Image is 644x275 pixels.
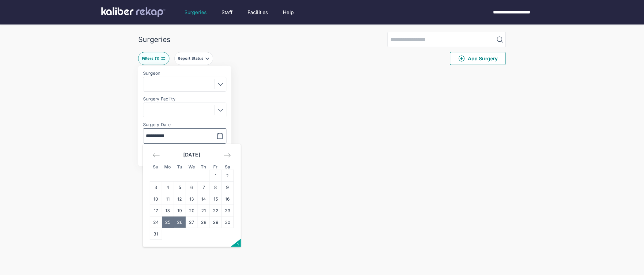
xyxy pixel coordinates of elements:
td: Monday, August 11, 2025 [162,193,174,205]
td: Friday, August 1, 2025 [210,170,222,182]
td: Sunday, August 17, 2025 [150,205,162,217]
td: Thursday, August 14, 2025 [198,193,210,205]
a: Surgeries [184,9,206,16]
a: Facilities [248,9,268,16]
td: Tuesday, August 5, 2025 [174,182,186,193]
span: Add Surgery [458,55,498,62]
small: Th [201,164,206,169]
td: Wednesday, August 6, 2025 [186,182,198,193]
td: Wednesday, August 20, 2025 [186,205,198,217]
div: Move backward to switch to the previous month. [150,150,163,161]
td: Sunday, August 10, 2025 [150,193,162,205]
td: Monday, August 4, 2025 [162,182,174,193]
div: 0 entries [138,70,506,77]
small: Sa [225,164,230,169]
small: Su [153,164,159,169]
td: Saturday, August 23, 2025 [222,205,234,217]
div: Surgeries [138,35,170,44]
td: Wednesday, August 27, 2025 [186,217,198,228]
img: faders-horizontal-teal.edb3eaa8.svg [161,56,166,61]
td: Thursday, August 28, 2025 [198,217,210,228]
div: Calendar [143,144,241,247]
small: Fr [213,164,218,169]
div: Filters ( 1 ) [142,56,161,61]
a: Help [283,9,294,16]
td: Monday, August 18, 2025 [162,205,174,217]
img: MagnifyingGlass.1dc66aab.svg [496,36,504,43]
td: Sunday, August 3, 2025 [150,182,162,193]
td: Saturday, August 16, 2025 [222,193,234,205]
label: Surgery Date [143,122,226,127]
small: Tu [177,164,183,169]
label: Surgery Facility [143,96,226,101]
td: Sunday, August 24, 2025 [150,217,162,228]
a: Staff [222,9,233,16]
td: Saturday, August 30, 2025 [222,217,234,228]
td: Friday, August 22, 2025 [210,205,222,217]
td: Thursday, August 7, 2025 [198,182,210,193]
td: Selected. Monday, August 25, 2025 [162,217,174,228]
div: Move forward to switch to the next month. [221,150,234,161]
td: Thursday, August 21, 2025 [198,205,210,217]
td: Sunday, August 31, 2025 [150,228,162,240]
td: Wednesday, August 13, 2025 [186,193,198,205]
td: Friday, August 8, 2025 [210,182,222,193]
small: Mo [164,164,171,169]
span: ? [237,242,239,247]
button: Open the keyboard shortcuts panel. [231,239,241,247]
strong: [DATE] [183,152,200,158]
label: Surgeon [143,71,226,76]
td: Tuesday, August 26, 2025 [174,217,186,228]
button: Filters (1) [138,52,169,65]
img: PlusCircleGreen.5fd88d77.svg [458,55,465,62]
img: filter-caret-down-grey.b3560631.svg [205,56,210,61]
td: Saturday, August 9, 2025 [222,182,234,193]
div: Report Status [178,56,205,61]
td: Tuesday, August 19, 2025 [174,205,186,217]
button: Report Status [174,52,213,65]
td: Tuesday, August 12, 2025 [174,193,186,205]
td: Friday, August 29, 2025 [210,217,222,228]
button: Add Surgery [450,52,506,65]
td: Saturday, August 2, 2025 [222,170,234,182]
img: kaliber labs logo [101,7,165,17]
td: Friday, August 15, 2025 [210,193,222,205]
small: We [188,164,195,169]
